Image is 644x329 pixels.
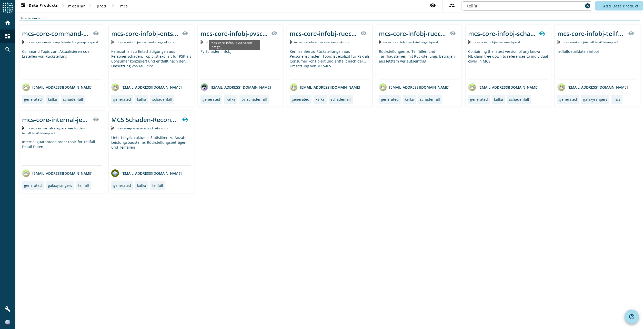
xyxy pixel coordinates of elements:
mat-icon: build [5,306,11,312]
div: kafka [405,97,414,102]
button: Clear [584,2,591,9]
div: generated [24,183,42,188]
div: generated [113,183,131,188]
span: Kafka Topic: mcs-core-infobj-teilfalldetaildaten-prod [562,40,618,44]
button: Add Data Product [595,1,643,11]
div: teilfall [78,183,89,188]
img: avatar [22,169,30,177]
span: Kafka Topic: mcs-core-infobj-rueckstellung-v2-prod [383,40,438,44]
div: schadenfall [509,97,529,102]
div: teilfall [152,183,163,188]
img: Kafka Topic: mcs-core-infobj-rueckstellung-v2-prod [379,40,381,44]
div: [EMAIL_ADDRESS][DOMAIN_NAME] [111,169,182,177]
button: Data Products [18,1,60,11]
div: kafka [48,97,57,102]
mat-icon: cancel [585,3,591,9]
div: [EMAIL_ADDRESS][DOMAIN_NAME] [379,83,449,91]
div: pv-schadenfall [241,97,267,102]
div: generated [470,97,488,102]
span: prod [97,4,106,8]
div: galaxyrangers [583,97,607,102]
img: Kafka Topic: mcs-core-command-update-deckungskapital-prod [22,40,24,44]
img: Kafka Topic: mcs-core-infobj-rueckstellung-psk-prod [290,40,292,44]
div: mcs-core-infobj-rueckstellung-psk-_stage_ [290,29,357,38]
div: [EMAIL_ADDRESS][DOMAIN_NAME] [290,83,360,91]
span: Kafka Topic: mcs-core-infobj-entschaedigung-psk-prod [116,40,175,44]
div: mcs-core-internal-jes-guaranteed-order-teilfalldetaildaten-_stage_ [22,115,90,124]
mat-icon: add [598,4,601,7]
img: avatar [200,83,208,91]
mat-icon: chevron_right [110,3,116,9]
div: mcs-core-infobj-rueckstellung-v2-_stage_ [379,29,447,38]
div: generated [113,97,131,102]
input: Search (% or * for wildcards) [467,3,583,9]
div: Data Products [19,16,640,20]
div: Command Topic zum Aktualisieren oder Erstellen von Rückstellung. [22,49,102,79]
div: kafka [137,97,146,102]
div: generated [203,97,220,102]
mat-icon: visibility [93,30,99,36]
mat-icon: visibility [430,2,436,8]
img: avatar [111,169,119,177]
img: avatar [111,83,119,91]
span: Data Products [20,3,58,9]
button: mobiliar [66,1,87,11]
div: mcs-core-infobj-teilfalldetaildaten-_stage_ [557,29,625,38]
div: generated [292,97,309,102]
div: [EMAIL_ADDRESS][DOMAIN_NAME] [557,83,628,91]
div: mcs-core-infobj-pvschaden-_stage_ [209,40,260,50]
button: mcs [116,1,132,11]
span: Kafka Topic: mcs-core-internal-jes-guaranteed-order-teilfalldetaildaten-prod [22,126,85,135]
div: mcs-core-command-update-deckungskapital-_stage_ [22,29,90,38]
mat-icon: dashboard [5,33,11,39]
img: Kafka Topic: mcs-core-infobj-teilfalldetaildaten-prod [557,40,560,44]
div: kafka [137,183,146,188]
img: avatar [468,83,476,91]
button: prod [93,1,110,11]
mat-icon: dashboard [20,3,26,9]
div: [EMAIL_ADDRESS][DOMAIN_NAME] [111,83,182,91]
mat-icon: chevron_right [87,3,93,9]
mat-icon: visibility [93,116,99,122]
span: Kafka Topic: mcs-core-infobj-rueckstellung-psk-prod [294,40,350,44]
div: kafka [494,97,503,102]
div: [EMAIL_ADDRESS][DOMAIN_NAME] [22,83,93,91]
mat-icon: search [5,46,11,53]
div: [EMAIL_ADDRESS][DOMAIN_NAME] [468,83,539,91]
img: avatar [290,83,297,91]
div: Liefert täglich aktuelle Statistiken zu Anzahl Leistungsbausteine, Rückstellungsbeträgen und Teil... [111,135,191,165]
span: Kafka Topic: mcs-core-infobj-schaden-v2-prod [472,40,520,44]
div: Pv-Schaden Infobj [200,49,280,79]
div: generated [559,97,577,102]
div: Containing the latest version of any known NL-claim tree down to references to individual cover i... [468,49,548,79]
img: Kafka Topic: mcs-core-process-reconciliation-prod [111,126,114,130]
span: Kafka Topic: mcs-core-command-update-deckungskapital-prod [26,40,98,44]
img: Kafka Topic: mcs-core-internal-jes-guaranteed-order-teilfalldetaildaten-prod [22,126,24,130]
div: mcs [613,97,620,102]
div: schadenfall [420,97,440,102]
div: kafka [226,97,235,102]
div: Internal guaranteed order topic for Teilfall Detail Daten [22,139,102,165]
div: schadenfall [331,97,351,102]
div: Kennzahlen zu Entschädigungen aus Personenschäden. Topic ist explizit für PSK als Consumer konzip... [111,49,191,79]
img: avatar [379,83,387,91]
div: kafka [316,97,325,102]
mat-icon: supervisor_account [449,2,455,8]
mat-icon: visibility [182,30,188,36]
div: mcs-core-infobj-entschaedigung-psk-_stage_ [111,29,179,38]
div: mcs-core-infobj-pvschaden-_stage_ [200,29,268,38]
mat-icon: visibility [628,30,634,36]
img: spoud-logo.svg [3,3,13,13]
mat-icon: help_outline [629,314,635,320]
span: Kafka Topic: mcs-core-process-reconciliation-prod [116,126,169,130]
div: Rückstellungen zu Teilfällen und Tarifbausteinen mit Rückstellungs-Beträgen aus letztem Verlaufse... [379,49,459,79]
div: generated [381,97,399,102]
div: teilfalldetaildaten infobj [557,49,637,79]
img: Kafka Topic: mcs-core-infobj-entschaedigung-psk-prod [111,40,114,44]
mat-icon: home [5,20,11,26]
img: Kafka Topic: mcs-core-infobj-pvschaden-prod [200,40,203,44]
div: mcs-core-infobj-schaden-v2-_stage_ [468,29,536,38]
div: [EMAIL_ADDRESS][DOMAIN_NAME] [200,83,271,91]
div: Kennzahlen zu Rückstellungen aus Personenschäden. Topic ist explizit für PSK als Consumer konzipi... [290,49,370,79]
span: Kafka Topic: mcs-core-infobj-pvschaden-prod [205,40,251,44]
